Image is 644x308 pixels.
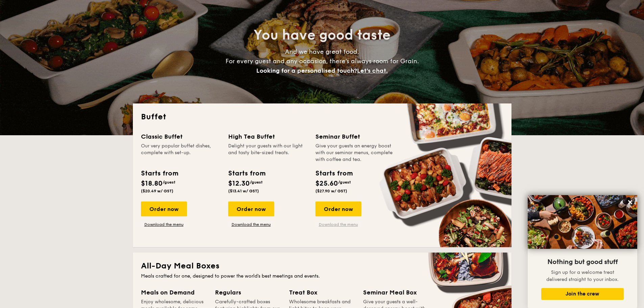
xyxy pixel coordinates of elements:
span: You have good taste [254,27,390,43]
span: ($27.90 w/ GST) [315,189,347,193]
span: Looking for a personalised touch? [256,67,357,74]
div: Starts from [315,168,352,179]
div: Starts from [228,168,265,179]
span: $12.30 [228,180,250,188]
div: Treat Box [289,288,355,297]
div: Meals on Demand [141,288,207,297]
div: Seminar Buffet [315,132,395,141]
div: Order now [141,202,187,216]
div: Regulars [215,288,281,297]
h2: All-Day Meal Boxes [141,261,503,271]
span: ($13.41 w/ GST) [228,189,259,193]
span: $18.80 [141,180,163,188]
span: ($20.49 w/ GST) [141,189,173,193]
span: Sign up for a welcome treat delivered straight to your inbox. [546,269,619,282]
button: Close [625,197,636,208]
div: Delight your guests with our light and tasty bite-sized treats. [228,143,307,163]
span: /guest [250,180,263,185]
h2: Buffet [141,112,503,122]
a: Download the menu [228,222,274,227]
span: $25.60 [315,180,338,188]
div: Starts from [141,168,178,179]
span: /guest [338,180,351,185]
span: Nothing but good stuff [547,258,618,266]
div: High Tea Buffet [228,132,307,141]
button: Join the crew [541,288,624,300]
span: And we have great food. For every guest and any occasion, there’s always room for Grain. [225,48,419,74]
img: DSC07876-Edit02-Large.jpeg [528,195,637,249]
a: Download the menu [141,222,187,227]
div: Give your guests an energy boost with our seminar menus, complete with coffee and tea. [315,143,395,163]
a: Download the menu [315,222,361,227]
div: Order now [315,202,361,216]
span: Let's chat. [357,67,388,74]
div: Seminar Meal Box [363,288,429,297]
span: /guest [163,180,175,185]
div: Our very popular buffet dishes, complete with set-up. [141,143,220,163]
div: Classic Buffet [141,132,220,141]
div: Order now [228,202,274,216]
div: Meals crafted for one, designed to power the world's best meetings and events. [141,273,503,280]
